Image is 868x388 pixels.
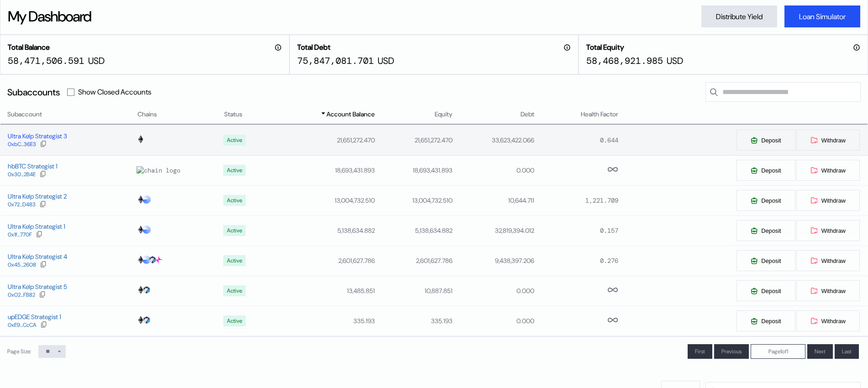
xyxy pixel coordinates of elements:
div: Active [227,227,242,234]
div: USD [88,55,105,67]
button: Withdraw [796,129,860,151]
span: Debt [521,110,534,119]
td: 21,651,272.470 [271,125,376,155]
div: Active [227,167,242,173]
span: Deposit [761,318,781,325]
button: Deposit [736,310,795,332]
div: 0x02...FB82 [8,292,35,298]
button: Last [835,344,859,359]
img: chain logo [137,286,145,294]
button: Deposit [736,250,795,272]
button: Deposit [736,159,795,181]
button: Loan Simulator [784,5,860,27]
div: 0x30...2B4E [8,171,36,178]
div: 0x72...D483 [8,201,36,208]
td: 10,887.851 [375,276,452,306]
span: Deposit [761,197,781,204]
button: Deposit [736,189,795,211]
div: 0xbC...36E3 [8,141,36,147]
button: Withdraw [796,280,860,302]
td: 13,004,732.510 [271,185,376,215]
button: Distribute Yield [701,5,777,27]
span: Withdraw [821,257,846,264]
span: Page 1 of 1 [768,348,788,355]
td: 21,651,272.470 [375,125,452,155]
div: Active [227,197,242,204]
div: USD [378,55,394,67]
span: Last [842,348,852,355]
div: 58,468,921.985 [586,55,663,67]
td: 0.644 [535,125,619,155]
td: 0.000 [453,155,535,185]
td: 0.000 [453,306,535,336]
h2: Total Equity [586,42,624,52]
img: chain logo [154,256,163,264]
div: Active [227,288,242,294]
td: 9,438,397.206 [453,246,535,276]
div: USD [667,55,683,67]
td: 0.157 [535,215,619,246]
div: hbBTC Strategist 1 [8,162,58,170]
img: chain logo [137,316,145,324]
td: 18,693,431.893 [375,155,452,185]
td: 13,485.851 [271,276,376,306]
img: chain logo [148,256,157,264]
span: Status [224,110,242,119]
span: Withdraw [821,197,846,204]
img: chain logo [137,195,145,204]
span: Withdraw [821,167,846,174]
td: 5,138,634.882 [375,215,452,246]
span: Previous [721,348,742,355]
span: Withdraw [821,318,846,325]
div: Ultra Kelp Strategist 5 [8,283,67,291]
div: Active [227,257,242,264]
div: 0x45...2608 [8,262,36,268]
span: Withdraw [821,288,846,294]
div: 75,847,081.701 [297,55,374,67]
img: chain logo [142,225,151,234]
span: Deposit [761,288,781,294]
td: 5,138,634.882 [271,215,376,246]
div: upEDGE Strategist 1 [8,313,61,321]
td: 33,623,422.066 [453,125,535,155]
td: 0.276 [535,246,619,276]
td: 32,819,394.012 [453,215,535,246]
span: Withdraw [821,137,846,144]
img: chain logo [137,135,145,143]
button: Deposit [736,129,795,151]
button: Deposit [736,220,795,241]
span: Deposit [761,227,781,234]
div: 0x1f...770F [8,231,32,238]
button: First [688,344,712,359]
button: Withdraw [796,220,860,241]
div: Ultra Kelp Strategist 3 [8,132,67,140]
td: 2,601,627.786 [271,246,376,276]
button: Withdraw [796,310,860,332]
div: Subaccounts [7,86,60,98]
img: chain logo [137,256,145,264]
span: Next [815,348,826,355]
td: 10,644.711 [453,185,535,215]
div: Page Size: [7,348,31,355]
td: 1,221.709 [535,185,619,215]
button: Withdraw [796,250,860,272]
img: chain logo [142,316,151,324]
span: Deposit [761,167,781,174]
td: 2,601,627.786 [375,246,452,276]
div: Loan Simulator [799,12,846,21]
span: Equity [435,110,452,119]
div: 58,471,506.591 [8,55,84,67]
div: 0xE9...CcCA [8,322,37,328]
div: My Dashboard [8,7,91,26]
button: Withdraw [796,159,860,181]
img: chain logo [142,286,151,294]
button: Next [807,344,833,359]
img: chain logo [142,195,151,204]
button: Previous [714,344,749,359]
td: 335.193 [271,306,376,336]
div: Ultra Kelp Strategist 4 [8,252,67,261]
button: Deposit [736,280,795,302]
td: 335.193 [375,306,452,336]
img: chain logo [137,225,145,234]
span: Chains [137,110,157,119]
